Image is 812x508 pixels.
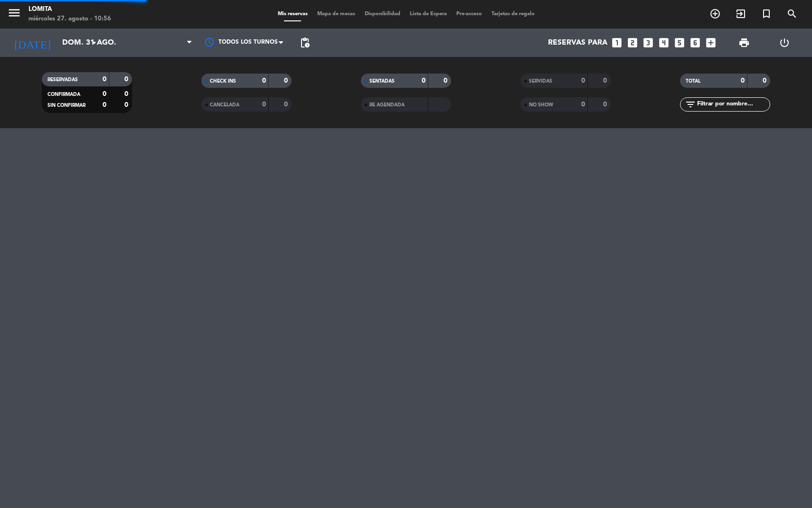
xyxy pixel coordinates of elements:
strong: 0 [603,77,609,84]
span: Reservas para [548,38,607,47]
i: menu [7,6,21,20]
strong: 0 [422,77,425,84]
strong: 0 [103,76,106,83]
span: CANCELADA [210,103,239,107]
input: Filtrar por nombre... [696,99,770,110]
span: SIN CONFIRMAR [47,103,85,108]
strong: 0 [603,101,609,108]
i: looks_4 [658,37,670,49]
strong: 0 [581,77,585,84]
i: power_settings_new [779,37,790,48]
span: NO SHOW [529,103,553,107]
strong: 0 [124,91,130,97]
span: Disponibilidad [360,11,405,17]
i: looks_6 [689,37,701,49]
strong: 0 [124,102,130,108]
span: Lista de Espera [405,11,452,17]
i: turned_in_not [761,8,772,19]
i: add_box [705,37,717,49]
strong: 0 [741,77,745,84]
i: search [786,8,798,19]
strong: 0 [444,77,449,84]
span: BUSCAR [779,6,805,22]
i: filter_list [685,99,696,110]
span: Mapa de mesas [312,11,360,17]
strong: 0 [103,102,106,108]
span: Tarjetas de regalo [487,11,539,17]
span: Mis reservas [273,11,312,17]
i: looks_two [626,37,639,49]
span: CONFIRMADA [47,92,80,97]
div: miércoles 27. agosto - 10:56 [28,14,111,24]
span: SENTADAS [369,79,395,84]
strong: 0 [581,101,585,108]
strong: 0 [262,101,266,108]
span: RESERVADAS [47,77,78,82]
i: [DATE] [7,32,57,53]
strong: 0 [103,91,106,97]
span: TOTAL [686,79,700,84]
span: SERVIDAS [529,79,552,84]
span: WALK IN [728,6,754,22]
span: print [738,37,750,48]
span: RE AGENDADA [369,103,405,107]
i: looks_3 [642,37,654,49]
i: exit_to_app [735,8,746,19]
strong: 0 [124,76,130,83]
span: RESERVAR MESA [702,6,728,22]
div: LOG OUT [765,28,805,57]
div: Lomita [28,5,111,14]
span: CHECK INS [210,79,236,84]
strong: 0 [284,101,290,108]
span: Reserva especial [754,6,779,22]
strong: 0 [262,77,266,84]
strong: 0 [763,77,768,84]
i: looks_5 [673,37,686,49]
span: Pre-acceso [452,11,487,17]
strong: 0 [284,77,290,84]
i: arrow_drop_down [88,37,100,48]
span: pending_actions [299,37,311,48]
i: looks_one [611,37,623,49]
button: menu [7,6,21,23]
i: add_circle_outline [709,8,721,19]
